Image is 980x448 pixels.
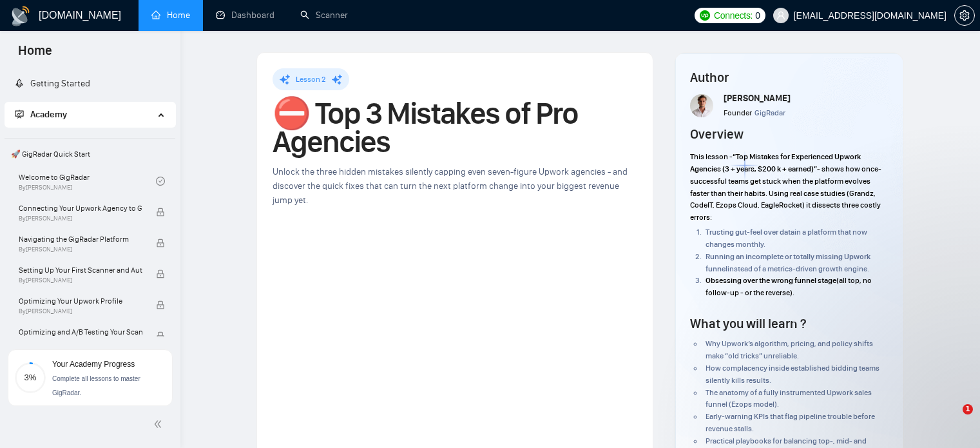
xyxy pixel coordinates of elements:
span: 3% [15,373,46,382]
span: [PERSON_NAME] [724,93,791,104]
span: How complacency inside established bidding teams silently kills results. [706,364,879,385]
span: Complete all lessons to master GigRadar. [52,375,140,396]
strong: Running an incomplete or totally missing Upwork funnel [706,252,870,273]
h4: Author [690,68,888,86]
button: setting [954,5,975,26]
span: Founder [724,108,752,117]
h4: What you will learn ? [690,315,806,333]
span: Your Academy Progress [52,360,135,369]
span: instead of a metrics-driven growth engine. [727,264,869,273]
span: lock [156,300,165,309]
span: - shows how once-successful teams get stuck when the platform evolves faster than their habits. U... [690,164,881,222]
span: lock [156,208,165,217]
span: By [PERSON_NAME] [19,307,142,315]
a: Welcome to GigRadarBy[PERSON_NAME] [19,167,156,195]
span: GigRadar [754,108,785,117]
span: By [PERSON_NAME] [19,246,142,253]
span: Academy [30,109,67,120]
span: 1 [963,404,973,414]
a: setting [954,10,975,21]
a: homeHome [151,10,190,21]
span: lock [156,331,165,340]
span: By [PERSON_NAME] [19,277,142,284]
span: user [776,11,785,20]
span: fund-projection-screen [15,110,24,119]
span: Navigating the GigRadar Platform [19,233,142,246]
span: By [PERSON_NAME] [19,215,142,222]
a: dashboardDashboard [216,10,274,21]
span: Optimizing Your Upwork Profile [19,295,142,307]
span: Why Upwork’s algorithm, pricing, and policy shifts make “old tricks” unreliable. [706,339,873,360]
span: Early-warning KPIs that flag pipeline trouble before revenue stalls. [706,412,875,433]
span: lock [156,239,165,248]
span: setting [955,10,974,21]
span: Connecting Your Upwork Agency to GigRadar [19,202,142,215]
img: logo [10,6,31,26]
span: Connects: [714,8,753,23]
strong: Obsessing over the wrong funnel stage [706,276,836,285]
h1: ⛔ Top 3 Mistakes of Pro Agencies [273,99,637,156]
strong: Trusting gut-feel over data [706,228,794,237]
li: Getting Started [5,71,175,97]
span: lock [156,269,165,278]
span: Home [8,41,62,68]
img: Screenshot+at+Jun+18+10-48-53%E2%80%AFPM.png [690,94,713,117]
h4: Overview [690,125,744,143]
a: searchScanner [300,10,348,21]
span: double-left [153,418,166,431]
span: 🚀 GigRadar Quick Start [6,141,174,167]
strong: “Top Mistakes for Experienced Upwork Agencies (3 + years, $200 k + earned)” [690,152,861,173]
span: This lesson - [690,152,733,161]
span: Academy [15,109,67,120]
a: rocketGetting Started [15,78,90,89]
span: The anatomy of a fully instrumented Upwork sales funnel (Ezops model). [706,388,872,409]
span: check-circle [156,177,165,186]
span: Unlock the three hidden mistakes silently capping even seven-figure Upwork agencies - and discove... [273,166,628,206]
span: Lesson 2 [296,75,326,84]
span: Optimizing and A/B Testing Your Scanner for Better Results [19,326,142,338]
span: Setting Up Your First Scanner and Auto-Bidder [19,264,142,277]
span: in a platform that now changes monthly. [706,228,867,249]
iframe: Intercom live chat [936,404,967,435]
span: 0 [755,8,760,23]
img: upwork-logo.png [700,10,710,21]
